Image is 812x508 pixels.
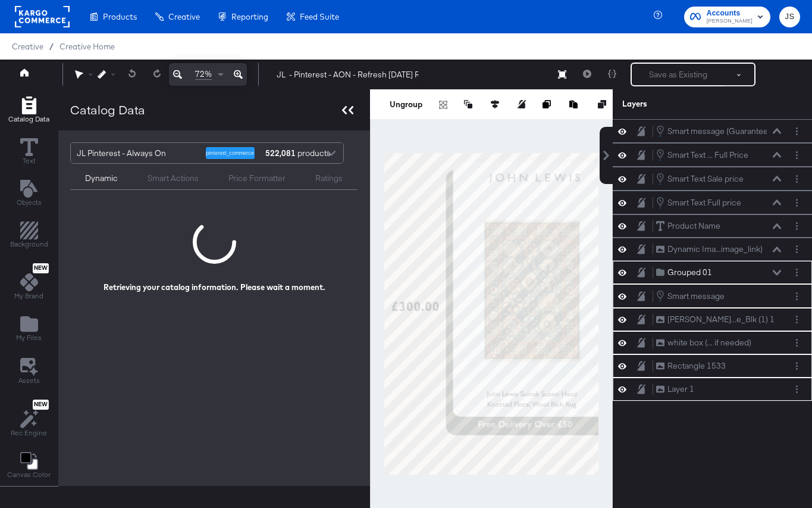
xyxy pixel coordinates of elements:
[543,100,551,108] svg: Copy image
[77,143,197,163] div: JL Pinterest - Always On
[18,376,40,385] span: Assets
[791,313,803,326] button: Layer Options
[779,7,800,27] button: JS
[10,177,49,211] button: Add Text
[569,100,578,108] svg: Paste image
[667,267,712,278] div: Grouped 01
[656,148,749,161] button: Smart Text ... Full Price
[613,261,812,284] div: Grouped 01Layer Options
[7,470,51,479] span: Canvas Color
[4,397,54,441] button: NewRec Engine
[667,197,741,208] div: Smart Text Full price
[667,126,767,137] div: Smart message (Guarantee)
[300,12,339,21] span: Feed Suite
[791,220,803,232] button: Layer Options
[791,125,803,138] button: Layer Options
[613,214,812,238] div: Product NameLayer Options
[667,173,744,185] div: Smart Text Sale price
[8,114,49,124] span: Catalog Data
[707,7,753,20] span: Accounts
[11,354,47,389] button: Assets
[195,68,212,80] span: 72%
[791,243,803,255] button: Layer Options
[656,360,726,372] button: Rectangle 1533
[70,101,145,119] div: Catalog Data
[613,191,812,214] div: Smart Text Full priceLayer Options
[791,173,803,185] button: Layer Options
[10,239,48,249] span: Background
[543,98,554,110] button: Copy image
[7,261,51,305] button: NewMy Brand
[667,337,751,348] div: white box (... if needed)
[12,42,43,51] span: Creative
[315,173,343,184] div: Ratings
[667,149,748,161] div: Smart Text ... Full Price
[23,156,36,166] span: Text
[656,289,725,303] button: Smart message
[667,291,725,302] div: Smart message
[148,173,199,184] div: Smart Actions
[228,173,286,184] div: Price Formatter
[707,17,753,26] span: [PERSON_NAME]
[613,167,812,191] div: Smart Text Sale priceLayer Options
[667,360,726,372] div: Rectangle 1533
[59,42,115,51] a: Creative Home
[14,291,43,301] span: My Brand
[656,266,713,279] button: Grouped 01
[656,196,742,209] button: Smart Text Full price
[104,282,325,293] div: Retrieving your catalog information. Please wait a moment.
[264,143,299,163] div: products
[168,12,200,21] span: Creative
[85,173,118,184] div: Dynamic
[791,383,803,395] button: Layer Options
[656,383,695,395] button: Layer 1
[264,143,297,163] strong: 522,081
[3,219,55,253] button: Add Rectangle
[656,220,721,232] button: Product Name
[206,147,255,159] div: pinterest_commerce
[656,243,763,255] button: Dynamic Ima...image_link)
[667,244,763,255] div: Dynamic Ima...image_link)
[667,220,720,232] div: Product Name
[613,238,812,261] div: Dynamic Ima...image_link)Layer Options
[613,119,812,143] div: Smart message (Guarantee)Layer Options
[11,428,47,438] span: Rec Engine
[667,314,775,325] div: [PERSON_NAME]...e_Blk (1) 1
[1,94,57,127] button: Add Rectangle
[622,98,744,110] div: Layers
[656,172,744,185] button: Smart Text Sale price
[667,384,694,395] div: Layer 1
[388,98,424,110] button: Ungroup
[613,143,812,167] div: Smart Text ... Full PriceLayer Options
[791,266,803,279] button: Layer Options
[656,336,752,349] button: white box (... if needed)
[103,12,137,21] span: Products
[9,313,49,347] button: Add Files
[791,197,803,209] button: Layer Options
[231,12,268,21] span: Reporting
[16,333,42,342] span: My Files
[791,149,803,161] button: Layer Options
[791,336,803,349] button: Layer Options
[569,98,581,110] button: Paste image
[33,401,49,409] span: New
[17,198,42,207] span: Objects
[13,135,45,169] button: Text
[43,42,59,51] span: /
[656,124,767,138] button: Smart message (Guarantee)
[791,360,803,372] button: Layer Options
[791,290,803,303] button: Layer Options
[784,10,795,24] span: JS
[656,313,775,326] button: [PERSON_NAME]...e_Blk (1) 1
[33,264,49,272] span: New
[684,7,770,27] button: Accounts[PERSON_NAME]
